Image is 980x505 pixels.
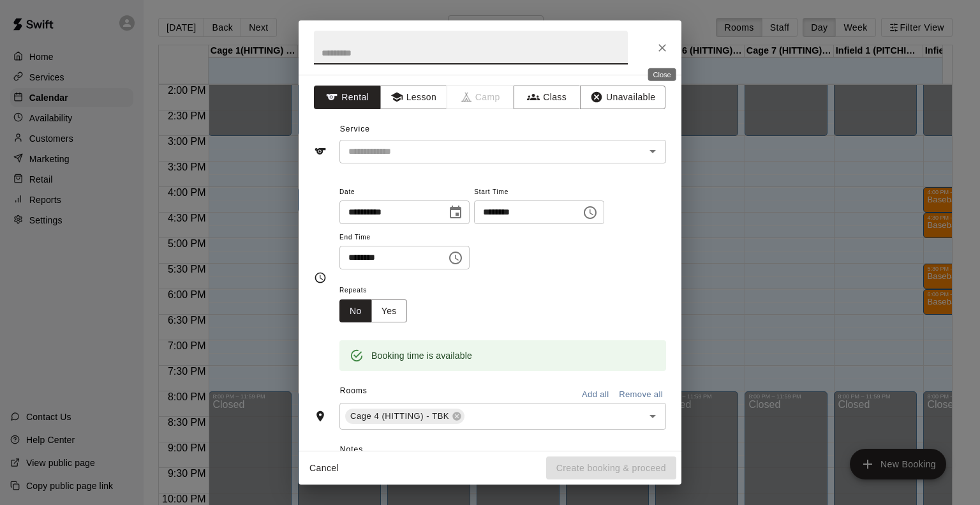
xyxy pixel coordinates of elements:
button: Lesson [380,86,447,109]
div: Cage 4 (HITTING) - TBK [345,409,464,424]
button: Close [651,36,674,59]
button: Unavailable [580,86,665,109]
button: Yes [371,299,407,323]
span: Notes [340,440,666,460]
button: Choose time, selected time is 5:00 PM [577,200,603,225]
span: Start Time [474,184,604,201]
button: Choose time, selected time is 5:45 PM [443,245,468,271]
span: Rooms [340,386,367,395]
svg: Service [314,145,327,158]
button: Cancel [304,456,345,480]
button: Rental [314,86,381,109]
button: Remove all [616,385,666,405]
svg: Timing [314,271,327,284]
button: No [339,299,372,323]
button: Open [644,142,662,160]
span: Cage 4 (HITTING) - TBK [345,410,454,423]
div: outlined button group [339,299,407,323]
span: Date [339,184,470,201]
span: Camps can only be created in the Services page [447,86,514,109]
button: Choose date, selected date is Sep 15, 2025 [443,200,468,225]
span: Service [340,124,370,133]
button: Open [644,407,662,425]
span: Repeats [339,282,417,299]
span: End Time [339,229,470,246]
button: Class [514,86,581,109]
button: Add all [575,385,616,405]
div: Close [648,68,676,81]
div: Booking time is available [371,344,472,367]
svg: Rooms [314,410,327,423]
